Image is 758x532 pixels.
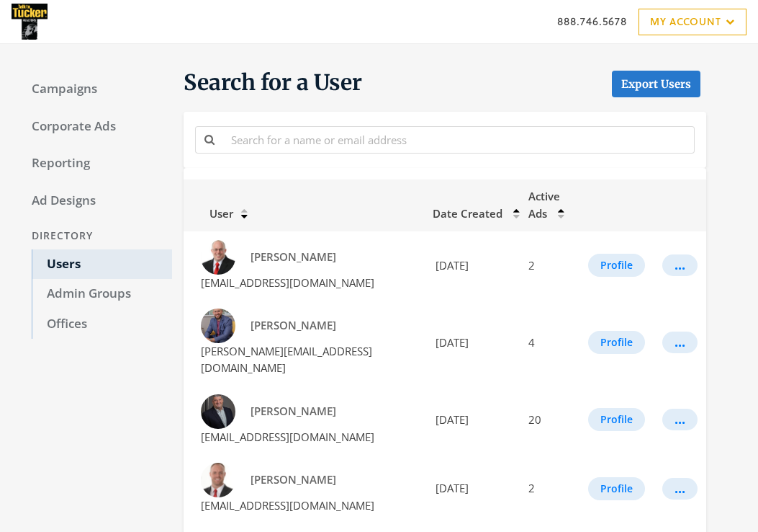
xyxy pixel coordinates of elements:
a: Ad Designs [17,186,172,216]
a: [PERSON_NAME] [241,312,346,339]
span: [EMAIL_ADDRESS][DOMAIN_NAME] [201,275,374,290]
button: Profile [588,331,645,354]
span: [PERSON_NAME] [251,404,336,418]
input: Search for a name or email address [222,126,695,153]
a: Reporting [17,148,172,179]
span: [PERSON_NAME] [251,249,336,264]
span: Search for a User [184,68,362,97]
img: Adam Kunkel profile [201,394,235,429]
div: ... [674,488,685,489]
a: [PERSON_NAME] [241,244,346,270]
td: 2 [520,454,579,523]
button: ... [662,254,698,276]
td: [DATE] [424,454,520,523]
img: AJ Naas profile [201,463,235,497]
td: 20 [520,386,579,454]
span: Date Created [433,206,502,221]
button: Profile [588,477,645,500]
td: [DATE] [424,386,520,454]
a: Corporate Ads [17,112,172,142]
button: Profile [588,254,645,277]
a: 888.746.5678 [557,14,627,29]
span: [PERSON_NAME] [251,472,336,487]
a: [PERSON_NAME] [241,466,346,493]
span: User [192,206,233,221]
td: [DATE] [424,300,520,386]
a: Admin Groups [32,279,172,309]
img: Aaron Luttrull profile [201,309,235,343]
span: [PERSON_NAME][EMAIL_ADDRESS][DOMAIN_NAME] [201,344,372,375]
a: [PERSON_NAME] [241,398,346,425]
span: [EMAIL_ADDRESS][DOMAIN_NAME] [201,498,374,513]
td: [DATE] [424,231,520,300]
button: ... [662,409,698,430]
span: [PERSON_NAME] [251,318,336,332]
span: [EMAIL_ADDRESS][DOMAIN_NAME] [201,430,374,444]
a: My Account [639,9,746,35]
a: Campaigns [17,74,172,105]
div: ... [674,419,685,420]
i: Search for a name or email address [204,134,215,145]
img: Adwerx [12,4,48,40]
div: Directory [17,223,172,249]
div: ... [674,342,685,343]
button: ... [662,478,698,500]
td: 2 [520,231,579,300]
span: Active Ads [528,189,560,221]
button: ... [662,332,698,353]
img: Aaron Bourland profile [201,240,235,275]
a: Export Users [612,71,700,97]
td: 4 [520,300,579,386]
div: ... [674,265,685,266]
button: Profile [588,408,645,431]
a: Users [32,249,172,280]
a: Offices [32,309,172,340]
